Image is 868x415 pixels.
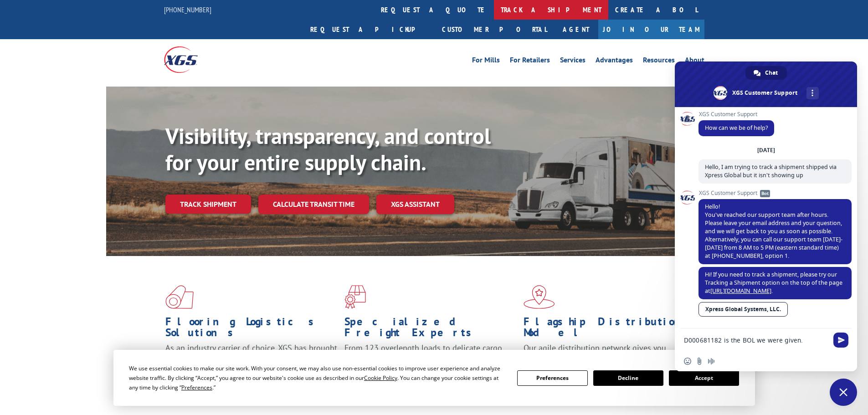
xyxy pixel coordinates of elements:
b: Visibility, transparency, and control for your entire supply chain. [165,122,491,176]
p: From 123 overlength loads to delicate cargo, our experienced staff knows the best way to move you... [344,343,517,383]
button: Accept [669,370,739,386]
span: Our agile distribution network gives you nationwide inventory management on demand. [524,343,691,364]
a: Agent [554,20,598,39]
a: Customer Portal [435,20,554,39]
h1: Specialized Freight Experts [344,316,517,343]
span: How can we be of help? [705,124,768,132]
a: Resources [643,56,675,67]
button: Decline [593,370,663,386]
div: [DATE] [757,148,775,153]
textarea: Compose your message... [684,328,830,351]
a: Join Our Team [598,20,704,39]
span: Send [833,333,848,348]
a: [PHONE_NUMBER] [164,5,211,14]
a: Xpress Global Systems, LLC. [699,302,788,317]
span: Hello! You've reached our support team after hours. Please leave your email address and your ques... [705,203,842,260]
span: Hi! If you need to track a shipment, please try our Tracking a Shipment option on the top of the ... [705,271,842,295]
div: Cookie Consent Prompt [113,350,755,406]
h1: Flagship Distribution Model [524,316,696,343]
span: Hello, I am trying to track a shipment shipped via Xpress Global but it isn't showing up [705,163,837,179]
span: Audio message [708,358,715,365]
a: [URL][DOMAIN_NAME] [710,287,771,295]
span: Preferences [181,384,212,391]
a: Close chat [830,379,857,406]
span: Cookie Policy [364,374,397,382]
a: Chat [745,66,787,80]
img: xgs-icon-total-supply-chain-intelligence-red [165,285,194,309]
span: Bot [760,190,770,197]
span: XGS Customer Support [699,111,774,118]
a: Advantages [596,56,633,67]
img: xgs-icon-focused-on-flooring-red [344,285,366,309]
span: XGS Customer Support [699,190,852,196]
span: Chat [765,66,778,80]
a: Track shipment [165,195,251,214]
a: XGS ASSISTANT [376,195,454,214]
a: Services [560,56,586,67]
button: Preferences [517,370,587,386]
h1: Flooring Logistics Solutions [165,316,338,343]
span: As an industry carrier of choice, XGS has brought innovation and dedication to flooring logistics... [165,343,337,375]
div: We use essential cookies to make our site work. With your consent, we may also use non-essential ... [129,364,506,392]
a: Calculate transit time [258,195,369,214]
img: xgs-icon-flagship-distribution-model-red [524,285,555,309]
a: For Mills [472,56,500,67]
a: For Retailers [510,56,550,67]
span: Send a file [696,358,703,365]
a: Request a pickup [303,20,435,39]
a: About [685,56,704,67]
span: Insert an emoji [684,358,691,365]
